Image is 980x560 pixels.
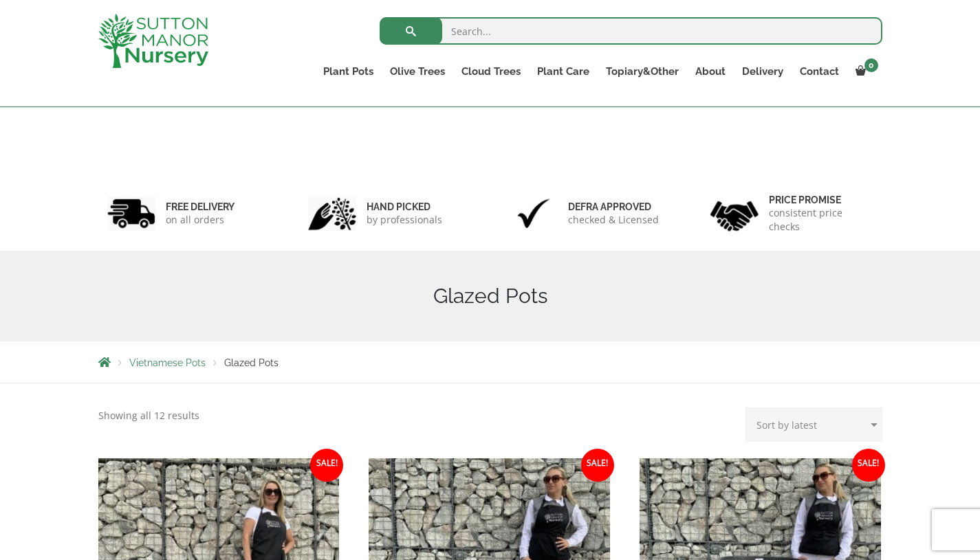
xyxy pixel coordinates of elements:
[710,192,759,234] img: 4.jpg
[308,196,356,231] img: 2.jpg
[581,449,614,482] span: Sale!
[380,17,882,45] input: Search...
[769,194,873,206] h6: Price promise
[315,62,382,81] a: Plant Pots
[166,201,235,213] h6: FREE DELIVERY
[129,357,206,368] a: Vietnamese Pots
[382,62,453,81] a: Olive Trees
[166,213,235,227] p: on all orders
[107,196,155,231] img: 1.jpg
[568,201,659,213] h6: Defra approved
[310,449,343,482] span: Sale!
[769,206,873,234] p: consistent price checks
[98,284,882,309] h1: Glazed Pots
[224,357,279,368] span: Glazed Pots
[529,62,598,81] a: Plant Care
[847,62,882,81] a: 0
[453,62,529,81] a: Cloud Trees
[852,449,885,482] span: Sale!
[734,62,792,81] a: Delivery
[792,62,847,81] a: Contact
[367,201,442,213] h6: hand picked
[864,58,878,72] span: 0
[367,213,442,227] p: by professionals
[745,407,882,442] select: Shop order
[98,357,882,368] nav: Breadcrumbs
[568,213,659,227] p: checked & Licensed
[687,62,734,81] a: About
[598,62,687,81] a: Topiary&Other
[98,14,208,68] img: logo
[98,407,199,424] p: Showing all 12 results
[510,196,558,231] img: 3.jpg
